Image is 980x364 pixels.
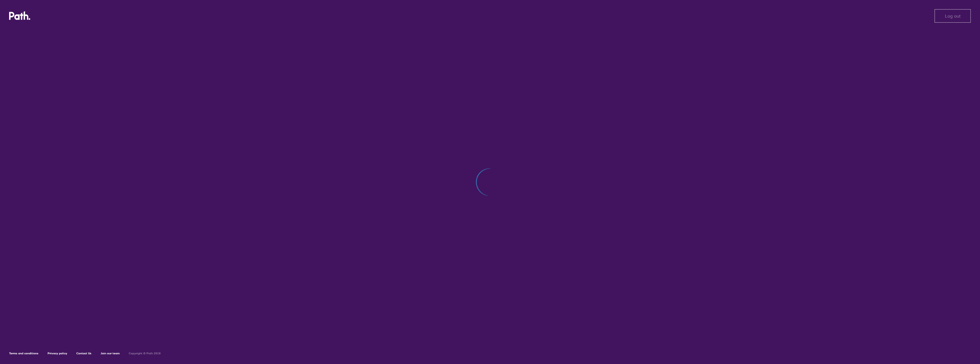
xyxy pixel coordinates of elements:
[945,13,961,18] span: Log out
[9,351,38,355] a: Terms and conditions
[101,351,120,355] a: Join our team
[48,351,67,355] a: Privacy policy
[129,352,161,355] h6: Copyright © Path 2018
[76,351,91,355] a: Contact Us
[934,9,971,23] button: Log out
